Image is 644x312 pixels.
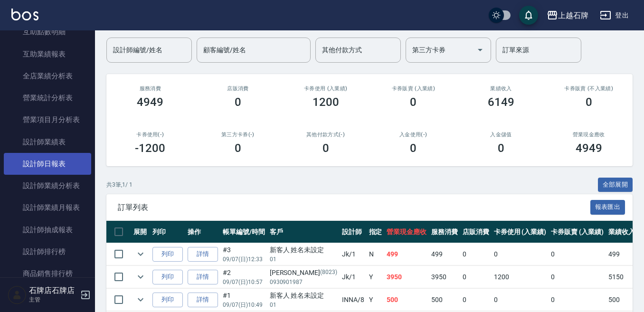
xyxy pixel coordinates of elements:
[492,266,549,288] td: 1200
[152,293,183,307] button: 列印
[270,245,337,255] div: 新客人 姓名未設定
[381,132,446,138] h2: 入金使用(-)
[549,243,606,265] td: 0
[293,132,358,138] h2: 其他付款方式(-)
[558,9,588,21] div: 上越石牌
[4,241,91,263] a: 設計師排行榜
[492,289,549,311] td: 0
[152,247,183,262] button: 列印
[4,131,91,153] a: 設計師業績表
[118,85,183,92] h3: 服務消費
[460,266,492,288] td: 0
[384,243,429,265] td: 499
[185,221,220,243] th: 操作
[293,85,358,92] h2: 卡券使用 (入業績)
[340,221,367,243] th: 設計師
[384,266,429,288] td: 3950
[492,221,549,243] th: 卡券使用 (入業績)
[384,289,429,311] td: 500
[469,132,534,138] h2: 入金儲值
[150,221,185,243] th: 列印
[384,221,429,243] th: 營業現金應收
[270,268,337,278] div: [PERSON_NAME]
[590,200,625,215] button: 報表匯出
[556,85,621,92] h2: 卡券販賣 (不入業績)
[606,243,637,265] td: 499
[460,221,492,243] th: 店販消費
[4,263,91,284] a: 商品銷售排行榜
[596,7,633,24] button: 登出
[429,243,460,265] td: 499
[606,221,637,243] th: 業績收入
[4,175,91,197] a: 設計師業績分析表
[410,95,417,109] h3: 0
[340,243,367,265] td: Jk /1
[429,221,460,243] th: 服務消費
[4,109,91,131] a: 營業項目月分析表
[460,289,492,311] td: 0
[220,289,267,311] td: #1
[586,95,592,109] h3: 0
[118,203,590,212] span: 訂單列表
[519,6,538,25] button: save
[606,289,637,311] td: 500
[473,42,488,57] button: Open
[118,132,183,138] h2: 卡券使用(-)
[4,197,91,218] a: 設計師業績月報表
[235,142,241,155] h3: 0
[4,219,91,241] a: 設計師抽成報表
[598,178,633,192] button: 全部展開
[223,301,265,309] p: 09/07 (日) 10:49
[320,268,337,278] p: (8023)
[135,142,165,155] h3: -1200
[590,202,625,211] a: 報表匯出
[270,278,337,286] p: 0930901987
[133,247,148,261] button: expand row
[556,132,621,138] h2: 營業現金應收
[429,266,460,288] td: 3950
[4,43,91,65] a: 互助業績報表
[367,289,385,311] td: Y
[188,270,218,284] a: 詳情
[235,95,241,109] h3: 0
[206,85,271,92] h2: 店販消費
[29,295,77,304] p: 主管
[429,289,460,311] td: 500
[8,285,27,304] img: Person
[498,142,504,155] h3: 0
[549,221,606,243] th: 卡券販賣 (入業績)
[322,142,329,155] h3: 0
[220,243,267,265] td: #3
[4,153,91,175] a: 設計師日報表
[270,301,337,309] p: 01
[4,21,91,43] a: 互助點數明細
[340,289,367,311] td: INNA /8
[340,266,367,288] td: Jk /1
[313,95,339,109] h3: 1200
[188,293,218,307] a: 詳情
[367,266,385,288] td: Y
[549,266,606,288] td: 0
[543,6,592,25] button: 上越石牌
[11,9,38,20] img: Logo
[29,286,77,295] h5: 石牌店石牌店
[223,255,265,264] p: 09/07 (日) 12:33
[606,266,637,288] td: 5150
[206,132,271,138] h2: 第三方卡券(-)
[469,85,534,92] h2: 業績收入
[220,266,267,288] td: #2
[267,221,340,243] th: 客戶
[152,270,183,284] button: 列印
[492,243,549,265] td: 0
[223,278,265,286] p: 09/07 (日) 10:57
[133,270,148,284] button: expand row
[131,221,150,243] th: 展開
[549,289,606,311] td: 0
[410,142,417,155] h3: 0
[576,142,602,155] h3: 4949
[133,293,148,307] button: expand row
[4,65,91,87] a: 全店業績分析表
[381,85,446,92] h2: 卡券販賣 (入業績)
[367,221,385,243] th: 指定
[488,95,514,109] h3: 6149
